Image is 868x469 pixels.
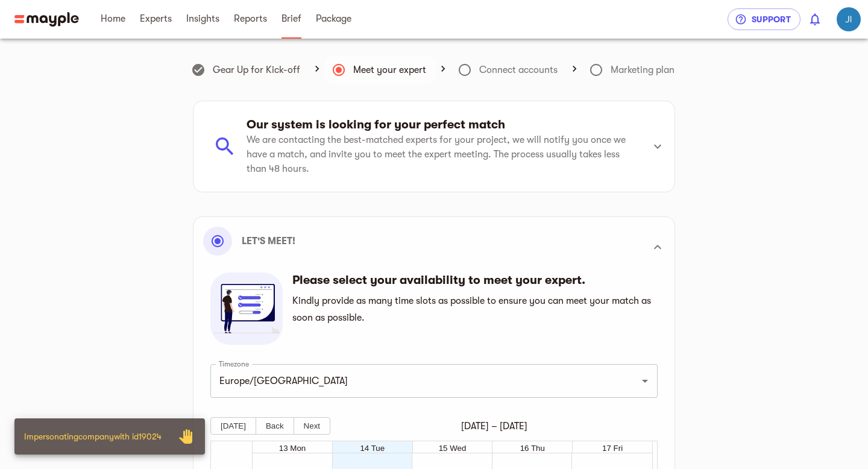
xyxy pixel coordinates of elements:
[101,11,125,26] span: Home
[234,11,267,26] span: Reports
[800,5,829,34] button: show 0 new notifications
[602,444,623,453] button: 17 Fri
[611,61,675,78] h6: Marketing plan
[203,227,665,268] div: Let's meet!
[281,11,301,26] span: Brief
[171,422,200,451] button: Close
[210,417,256,435] button: [DATE]
[242,234,295,248] p: Let's meet!
[24,432,162,441] span: Impersonating company with id 19024
[140,11,172,26] span: Experts
[14,12,79,27] img: Main logo
[171,422,200,451] span: Stop Impersonation
[279,444,306,453] button: 13 Mon
[439,444,467,453] button: 15 Wed
[316,11,351,26] span: Package
[837,7,861,31] img: tvqtMCI3R92JAmaHQHce
[292,292,651,326] h6: Kindly provide as many time slots as possible to ensure you can meet your match as soon as possible.
[186,11,219,26] span: Insights
[360,444,385,453] button: 14 Tue
[637,373,653,389] button: Open
[247,117,634,133] h6: Our system is looking for your perfect match
[353,61,426,78] h6: Meet your expert
[193,101,675,192] div: Our system is looking for your perfect matchWe are contacting the best-matched experts for your p...
[330,419,658,433] span: [DATE] – [DATE]
[479,61,558,78] h6: Connect accounts
[256,417,294,435] button: Back
[213,61,300,78] h6: Gear Up for Kick-off
[737,12,791,27] span: Support
[292,272,651,288] h6: Please select your availability to meet your expert.
[247,133,634,176] p: We are contacting the best-matched experts for your project, we will notify you once we have a ma...
[728,8,800,30] button: Support
[520,444,545,453] button: 16 Thu
[294,417,330,435] button: Next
